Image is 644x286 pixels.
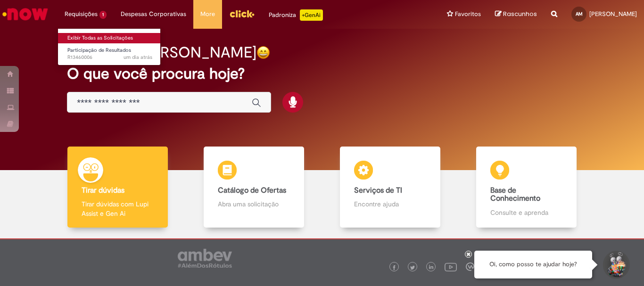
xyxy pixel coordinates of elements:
[503,9,537,18] span: Rascunhos
[410,265,415,270] img: logo_footer_twitter.png
[99,11,107,19] span: 1
[322,147,458,228] a: Serviços de TI Encontre ajuda
[458,147,594,228] a: Base de Conhecimento Consulte e aprenda
[455,9,481,19] span: Favoritos
[392,265,396,270] img: logo_footer_facebook.png
[589,10,637,18] span: [PERSON_NAME]
[354,199,426,209] p: Encontre ajuda
[200,9,215,19] span: More
[474,251,592,278] div: Oi, como posso te ajudar hoje?
[490,208,562,217] p: Consulte e aprenda
[218,199,289,209] p: Abra uma solicitação
[218,186,286,195] b: Catálogo de Ofertas
[576,11,583,17] span: AM
[67,65,577,82] h2: O que você procura hoje?
[466,262,474,271] img: logo_footer_workplace.png
[58,45,162,63] a: Aberto R13460006 : Participação de Resultados
[429,265,434,270] img: logo_footer_linkedin.png
[445,261,457,273] img: logo_footer_youtube.png
[124,54,152,61] span: um dia atrás
[495,10,537,19] a: Rascunhos
[50,147,186,228] a: Tirar dúvidas Tirar dúvidas com Lupi Assist e Gen Ai
[67,47,131,54] span: Participação de Resultados
[124,54,152,61] time: 28/08/2025 19:59:12
[186,147,322,228] a: Catálogo de Ofertas Abra uma solicitação
[82,186,124,195] b: Tirar dúvidas
[67,54,152,61] span: R13460006
[602,251,630,279] button: Iniciar Conversa de Suporte
[269,9,323,21] div: Padroniza
[67,44,256,61] h2: Boa noite, [PERSON_NAME]
[354,186,402,195] b: Serviços de TI
[58,28,161,65] ul: Requisições
[256,46,270,59] img: happy-face.png
[121,9,186,19] span: Despesas Corporativas
[1,5,50,24] img: ServiceNow
[58,33,162,43] a: Exibir Todas as Solicitações
[178,249,232,268] img: logo_footer_ambev_rotulo_gray.png
[229,7,255,21] img: click_logo_yellow_360x200.png
[490,186,540,204] b: Base de Conhecimento
[82,199,153,218] p: Tirar dúvidas com Lupi Assist e Gen Ai
[65,9,98,19] span: Requisições
[300,9,323,21] p: +GenAi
